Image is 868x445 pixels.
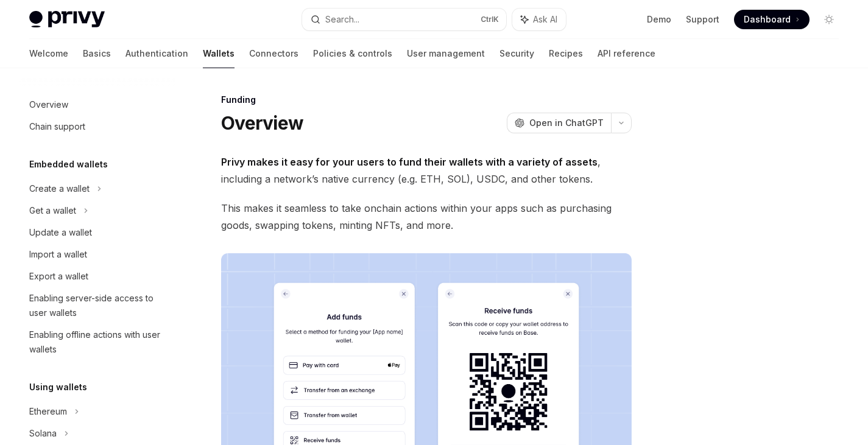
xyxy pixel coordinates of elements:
[221,94,632,106] div: Funding
[407,39,485,68] a: User management
[221,156,598,168] strong: Privy makes it easy for your users to fund their wallets with a variety of assets
[19,94,175,116] a: Overview
[29,203,76,218] div: Get a wallet
[507,113,611,133] button: Open in ChatGPT
[19,244,175,265] a: Import a wallet
[29,404,67,419] div: Ethereum
[549,39,583,68] a: Recipes
[29,269,88,284] div: Export a wallet
[29,380,87,394] h5: Using wallets
[325,12,359,27] div: Search...
[302,9,506,30] button: Search...CtrlK
[29,247,87,262] div: Import a wallet
[221,200,632,234] span: This makes it seamless to take onchain actions within your apps such as purchasing goods, swappin...
[19,116,175,138] a: Chain support
[598,39,655,68] a: API reference
[29,225,92,240] div: Update a wallet
[125,39,188,68] a: Authentication
[203,39,235,68] a: Wallets
[29,97,68,112] div: Overview
[221,112,303,134] h1: Overview
[647,13,671,26] a: Demo
[29,11,105,28] img: light logo
[533,13,557,26] span: Ask AI
[313,39,392,68] a: Policies & controls
[249,39,298,68] a: Connectors
[819,10,839,29] button: Toggle dark mode
[19,265,175,287] a: Export a wallet
[29,426,57,441] div: Solana
[529,117,604,129] span: Open in ChatGPT
[481,15,499,24] span: Ctrl K
[29,39,68,68] a: Welcome
[686,13,719,26] a: Support
[19,287,175,324] a: Enabling server-side access to user wallets
[744,13,791,26] span: Dashboard
[83,39,111,68] a: Basics
[734,10,810,29] a: Dashboard
[221,153,632,187] span: , including a network’s native currency (e.g. ETH, SOL), USDC, and other tokens.
[29,119,85,134] div: Chain support
[19,222,175,244] a: Update a wallet
[499,39,534,68] a: Security
[29,181,90,196] div: Create a wallet
[19,324,175,360] a: Enabling offline actions with user wallets
[512,9,566,30] button: Ask AI
[29,291,168,320] div: Enabling server-side access to user wallets
[29,328,168,357] div: Enabling offline actions with user wallets
[29,157,108,172] h5: Embedded wallets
